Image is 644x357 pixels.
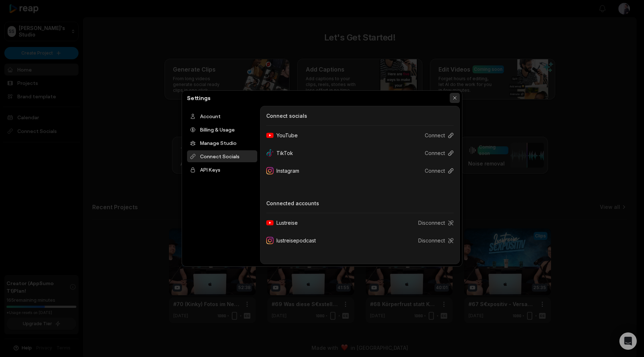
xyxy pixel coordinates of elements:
button: Disconnect [412,216,454,229]
div: YouTube [266,129,304,142]
h2: Settings [184,94,213,102]
div: Lustreise [266,216,304,229]
div: lustreisepodcast [266,234,322,247]
div: Instagram [266,164,305,177]
div: Connect Socials [187,150,257,162]
button: Connect [419,164,454,177]
h3: Connect socials [266,112,454,120]
h3: Connected accounts [266,199,454,207]
div: Billing & Usage [187,124,257,136]
div: TikTok [266,146,299,160]
button: Connect [419,129,454,142]
button: Disconnect [412,234,454,247]
div: Account [187,110,257,122]
button: Connect [419,146,454,160]
div: Manage Studio [187,137,257,149]
div: API Keys [187,164,257,176]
